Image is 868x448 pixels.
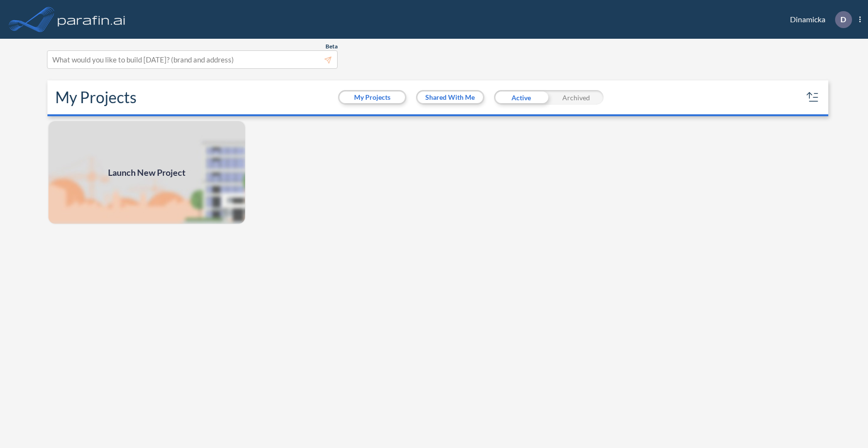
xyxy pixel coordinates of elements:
div: Active [494,90,549,105]
h2: My Projects [55,88,137,107]
button: My Projects [340,92,405,103]
p: D [840,15,846,24]
button: Shared With Me [418,92,483,103]
div: Archived [549,90,604,105]
button: sort [805,90,821,105]
div: Dinamicka [775,11,861,28]
span: Launch New Project [108,166,186,179]
span: Beta [325,43,338,50]
img: logo [56,10,127,29]
a: Launch New Project [47,120,246,225]
img: add [47,120,246,225]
